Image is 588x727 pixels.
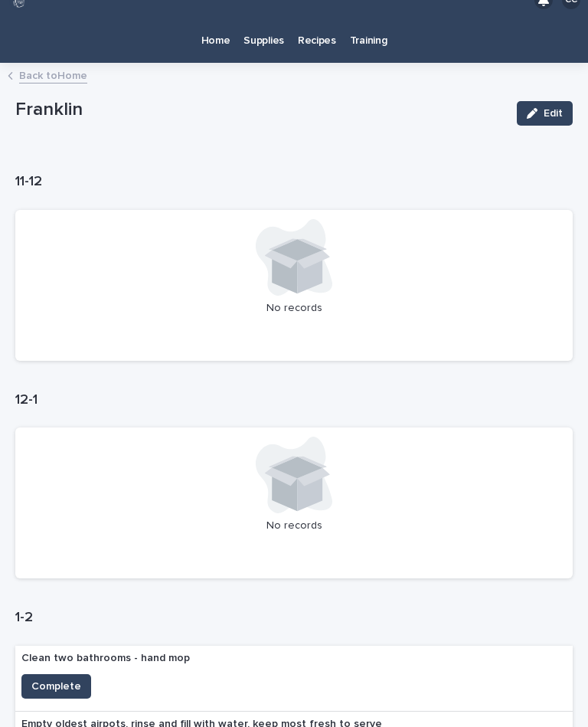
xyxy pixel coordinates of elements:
a: Clean two bathrooms - hand mopComplete [15,646,573,712]
button: Edit [517,101,573,126]
span: Edit [544,108,563,119]
p: Clean two bathrooms - hand mop [21,652,190,665]
a: Back toHome [19,66,87,84]
p: Supplies [243,15,284,47]
p: No records [24,302,563,315]
span: Complete [31,679,81,694]
a: Supplies [237,15,291,63]
a: Home [194,15,237,63]
h1: 1-2 [15,609,573,627]
a: Training [343,15,394,63]
p: No records [24,519,563,532]
h1: 11-12 [15,173,573,192]
a: Recipes [291,15,343,63]
p: Home [201,15,230,47]
p: Franklin [15,99,505,121]
p: Recipes [298,15,336,47]
button: Complete [21,674,91,699]
p: Training [350,15,387,47]
h1: 12-1 [15,391,573,410]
